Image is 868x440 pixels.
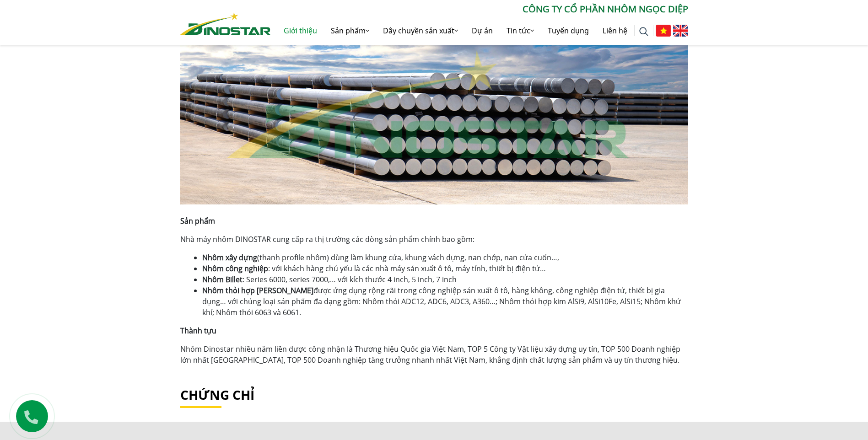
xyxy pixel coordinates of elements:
a: Liên hệ [596,16,634,45]
img: Tiếng Việt [656,25,671,37]
strong: Nhôm xây dựng [202,252,257,263]
img: Nhôm Dinostar [180,12,271,35]
a: Sản phẩm [324,16,376,45]
img: English [673,25,688,37]
a: Dây chuyền sản xuất [376,16,465,45]
li: : Series 6000, series 7000,… với kích thước 4 inch, 5 inch, 7 inch [202,274,688,285]
p: Nhôm Dinostar nhiều năm liền được công nhận là Thương hiệu Quốc gia Việt Nam, TOP 5 Công ty Vật l... [180,343,688,365]
strong: Nhôm công nghiệp [202,263,268,274]
strong: Nhôm Billet [202,274,243,284]
strong: Sản phẩm [180,216,215,226]
li: được ứng dụng rộng rãi trong công nghiệp sản xuất ô tô, hàng không, công nghiệp điện tử, thiết bị... [202,285,688,318]
li: : với khách hàng chủ yếu là các nhà máy sản xuất ô tô, máy tính, thiết bị điện tử… [202,263,688,274]
img: search [639,27,648,36]
a: Giới thiệu [277,16,324,45]
p: Nhà máy nhôm DINOSTAR cung cấp ra thị trường các dòng sản phẩm chính bao gồm: [180,234,688,245]
strong: Thành tựu [180,326,216,336]
li: (thanh profile nhôm) dùng làm khung cửa, khung vách dựng, nan chớp, nan cửa cuốn…, [202,252,688,263]
a: Tin tức [500,16,541,45]
strong: Nhôm thỏi hợp [PERSON_NAME] [202,285,313,295]
a: Tuyển dụng [541,16,596,45]
h2: Chứng chỉ [180,387,688,403]
p: CÔNG TY CỔ PHẦN NHÔM NGỌC DIỆP [271,2,688,16]
a: Dự án [465,16,500,45]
